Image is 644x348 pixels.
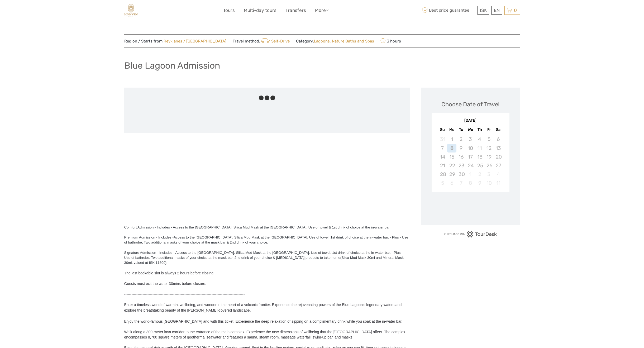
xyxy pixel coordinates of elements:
[124,271,214,275] span: The last bookable slot is always 2 hours before closing.
[315,7,329,14] a: More
[447,179,456,187] div: Not available Monday, October 6th, 2025
[124,235,408,244] span: Access to the [GEOGRAPHIC_DATA], Silica Mud Mask at the [GEOGRAPHIC_DATA], Use of towel, 1st drin...
[421,6,476,15] span: Best price guarantee
[124,39,226,44] span: Region / Starts from:
[475,144,484,152] div: Not available Thursday, September 11th, 2025
[475,152,484,161] div: Not available Thursday, September 18th, 2025
[438,161,447,170] div: Not available Sunday, September 21st, 2025
[494,144,503,152] div: Not available Saturday, September 13th, 2025
[466,126,475,133] div: We
[466,161,475,170] div: Not available Wednesday, September 24th, 2025
[285,7,306,14] a: Transfers
[447,161,456,170] div: Not available Monday, September 22nd, 2025
[484,161,494,170] div: Not available Friday, September 26th, 2025
[456,161,466,170] div: Not available Tuesday, September 23rd, 2025
[432,118,509,123] div: [DATE]
[447,126,456,133] div: Mo
[447,144,456,152] div: Not available Monday, September 8th, 2025
[466,135,475,144] div: Not available Wednesday, September 3rd, 2025
[456,144,466,152] div: Not available Tuesday, September 9th, 2025
[513,8,518,13] span: 0
[438,135,447,144] div: Not available Sunday, August 31st, 2025
[244,7,276,14] a: Multi-day tours
[124,4,138,17] img: 1903-69ff98fa-d30c-4678-8f86-70567d3a2f0b_logo_small.jpg
[447,170,456,179] div: Not available Monday, September 29th, 2025
[124,292,245,296] span: --------------------------------------------------------------------------------------------------
[494,135,503,144] div: Not available Saturday, September 6th, 2025
[438,152,447,161] div: Not available Sunday, September 14th, 2025
[484,144,494,152] div: Not available Friday, September 12th, 2025
[494,161,503,170] div: Not available Saturday, September 27th, 2025
[475,135,484,144] div: Not available Thursday, September 4th, 2025
[124,251,404,265] span: Access to the [GEOGRAPHIC_DATA], Silica Mud Mask at the [GEOGRAPHIC_DATA], Use of towel, 1st drin...
[124,319,403,323] span: Enjoy the world-famous [GEOGRAPHIC_DATA] and with this ticket. Experience the deep relaxation of ...
[466,179,475,187] div: Not available Wednesday, October 8th, 2025
[484,152,494,161] div: Not available Friday, September 19th, 2025
[438,179,447,187] div: Not available Sunday, October 5th, 2025
[475,179,484,187] div: Not available Thursday, October 9th, 2025
[466,144,475,152] div: Not available Wednesday, September 10th, 2025
[475,126,484,133] div: Th
[494,126,503,133] div: Sa
[475,170,484,179] div: Not available Thursday, October 2nd, 2025
[456,135,466,144] div: Not available Tuesday, September 2nd, 2025
[456,179,466,187] div: Not available Tuesday, October 7th, 2025
[433,135,508,187] div: month 2025-09
[223,7,235,14] a: Tours
[124,282,206,286] span: Guests must exit the water 30mins before closure.
[438,170,447,179] div: Not available Sunday, September 28th, 2025
[456,152,466,161] div: Not available Tuesday, September 16th, 2025
[469,206,472,209] div: Loading...
[484,170,494,179] div: Not available Friday, October 3rd, 2025
[494,179,503,187] div: Not available Saturday, October 11th, 2025
[124,235,410,245] div: Premium Admission - Includes -
[480,8,487,13] span: ISK
[296,39,374,44] span: Category:
[492,6,502,15] div: EN
[494,152,503,161] div: Not available Saturday, September 20th, 2025
[233,37,290,45] span: Travel method:
[164,39,226,44] a: Reykjanes / [GEOGRAPHIC_DATA]
[447,135,456,144] div: Not available Monday, September 1st, 2025
[484,135,494,144] div: Not available Friday, September 5th, 2025
[466,152,475,161] div: Not available Wednesday, September 17th, 2025
[438,144,447,152] div: Not available Sunday, September 7th, 2025
[443,231,497,237] img: PurchaseViaTourDesk.png
[447,152,456,161] div: Not available Monday, September 15th, 2025
[124,330,405,339] span: Walk along a 300-meter lava corridor to the entrance of the main complex. Experience the new dime...
[124,297,410,312] span: Enter a timeless world of warmth, wellbeing, and wonder in the heart of a volcanic frontier. Expe...
[124,225,410,230] div: Comfort Admission - Includes - Access to the [GEOGRAPHIC_DATA], Silica Mud Mask at the [GEOGRAPHI...
[124,60,220,71] h1: Blue Lagoon Admission
[484,179,494,187] div: Not available Friday, October 10th, 2025
[494,170,503,179] div: Not available Saturday, October 4th, 2025
[380,37,401,45] span: 3 hours
[260,39,290,44] a: Self-Drive
[441,100,499,108] div: Choose Date of Travel
[466,170,475,179] div: Not available Wednesday, October 1st, 2025
[124,251,175,255] span: Signature Admission - Includes -
[456,126,466,133] div: Tu
[456,170,466,179] div: Not available Tuesday, September 30th, 2025
[314,39,374,44] a: Lagoons, Nature Baths and Spas
[438,126,447,133] div: Su
[475,161,484,170] div: Not available Thursday, September 25th, 2025
[484,126,494,133] div: Fr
